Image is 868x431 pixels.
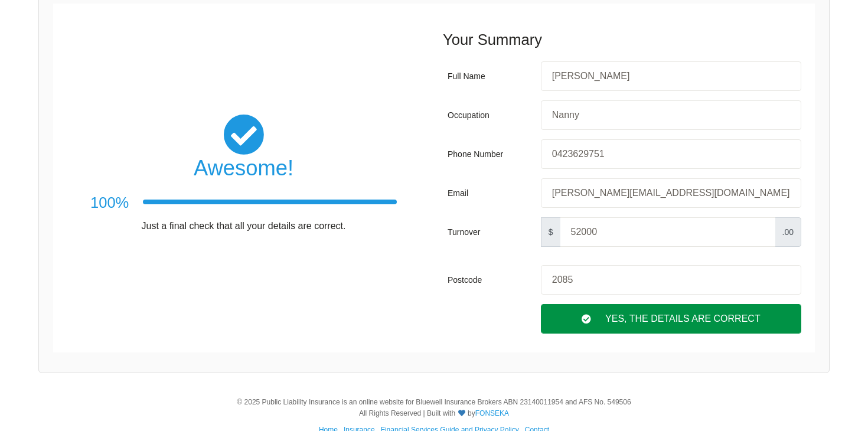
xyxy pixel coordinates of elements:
div: Postcode [448,265,536,295]
h2: Awesome! [90,155,397,181]
div: Yes, The Details are correct [541,304,801,334]
p: Just a final check that all your details are correct. [90,220,397,233]
span: .00 [775,217,801,247]
span: $ [541,217,561,247]
input: Your occupation [541,100,801,130]
div: Turnover [448,217,536,247]
a: FONSEKA [475,409,509,417]
div: Email [448,178,536,208]
div: Phone Number [448,139,536,169]
input: Your postcode [541,265,801,295]
input: Your phone number, eg: +61xxxxxxxxxx / 0xxxxxxxxx [541,139,801,169]
div: Full Name [448,61,536,91]
input: Your email [541,178,801,208]
input: Your turnover [560,217,775,247]
input: Your first and last names [541,61,801,91]
h3: Your Summary [443,30,806,51]
div: Occupation [448,100,536,130]
h3: 100% [90,192,129,214]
